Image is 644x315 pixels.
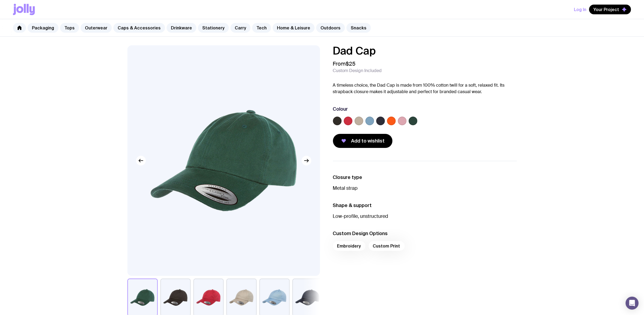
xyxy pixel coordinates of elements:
a: Packaging [28,23,58,33]
button: Add to wishlist [333,134,392,148]
p: Metal strap [333,185,517,191]
a: Outerwear [81,23,112,33]
a: Drinkware [167,23,196,33]
span: Custom Design Included [333,68,382,73]
span: $25 [346,60,356,67]
p: A timeless choice, the Dad Cap is made from 100% cotton twill for a soft, relaxed fit. Its strapb... [333,82,517,95]
h3: Colour [333,106,348,112]
a: Carry [230,23,250,33]
a: Snacks [346,23,371,33]
a: Tech [252,23,271,33]
span: From [333,60,356,67]
div: Open Intercom Messenger [626,297,639,310]
span: Your Project [593,7,619,12]
h1: Dad Cap [333,45,517,56]
h3: Shape & support [333,202,517,209]
a: Tops [60,23,79,33]
span: Add to wishlist [351,138,385,144]
h3: Custom Design Options [333,230,517,237]
a: Stationery [198,23,229,33]
h3: Closure type [333,174,517,181]
button: Your Project [589,5,631,14]
a: Outdoors [316,23,345,33]
button: Log In [574,5,586,14]
p: Low-profile, unstructured [333,213,517,219]
a: Home & Leisure [273,23,315,33]
a: Caps & Accessories [113,23,165,33]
